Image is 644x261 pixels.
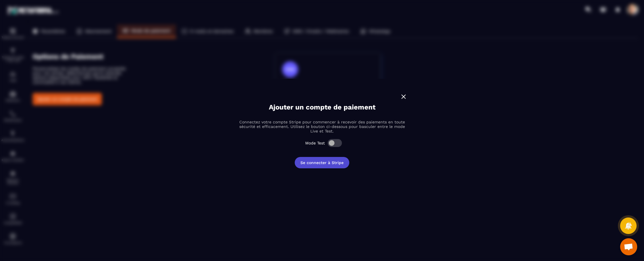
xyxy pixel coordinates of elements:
p: Connectez votre compte Stripe pour commencer à recevoir des paiements en toute sécurité et effica... [237,120,407,133]
a: Ouvrir le chat [620,238,637,255]
button: Se connecter à Stripe [295,157,349,168]
p: Ajouter un compte de paiement [269,103,375,111]
label: Mode Test [305,141,325,145]
img: close-w.0bb75850.svg [400,93,407,100]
